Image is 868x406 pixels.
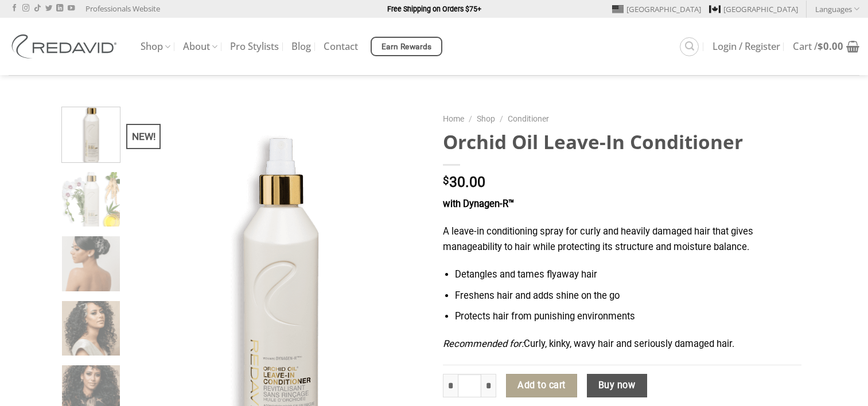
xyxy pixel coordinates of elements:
[713,36,780,57] a: Login / Register
[793,34,859,59] a: Cart /$0.00
[62,172,120,230] img: REDAVID Orchid Oil Leave-In Conditioner
[500,114,503,123] span: /
[458,374,482,398] input: Product quantity
[56,5,63,13] a: Follow on LinkedIn
[371,37,442,56] a: Earn Rewards
[34,5,41,13] a: Follow on TikTok
[469,114,472,123] span: /
[22,5,29,13] a: Follow on Instagram
[183,36,217,58] a: About
[443,338,524,349] em: Recommended for:
[818,40,843,53] bdi: 0.00
[382,41,432,53] span: Earn Rewards
[9,34,123,58] img: REDAVID Salon Products | United States
[68,5,75,13] a: Follow on YouTube
[387,5,481,13] strong: Free Shipping on Orders $75+
[45,5,52,13] a: Follow on Twitter
[443,198,514,209] strong: with Dynagen-R™
[793,42,843,51] span: Cart /
[506,374,577,398] button: Add to cart
[455,267,801,283] li: Detangles and tames flyaway hair
[815,1,859,17] a: Languages
[443,175,449,186] span: $
[291,36,311,57] a: Blog
[62,104,120,162] img: REDAVID Orchid Oil Leave-In Conditioner
[443,114,464,123] a: Home
[230,36,279,57] a: Pro Stylists
[709,1,798,18] a: [GEOGRAPHIC_DATA]
[587,374,647,398] button: Buy now
[443,337,801,352] p: Curly, kinky, wavy hair and seriously damaged hair.
[324,36,358,57] a: Contact
[443,224,801,255] p: A leave-in conditioning spray for curly and heavily damaged hair that gives manageability to hair...
[508,114,549,123] a: Conditioner
[443,130,801,154] h1: Orchid Oil Leave-In Conditioner
[443,174,485,190] bdi: 30.00
[680,37,699,56] a: Search
[713,42,780,51] span: Login / Register
[455,288,801,304] li: Freshens hair and adds shine on the go
[455,309,801,325] li: Protects hair from punishing environments
[11,5,18,13] a: Follow on Facebook
[141,36,170,58] a: Shop
[612,1,701,18] a: [GEOGRAPHIC_DATA]
[477,114,495,123] a: Shop
[818,40,823,53] span: $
